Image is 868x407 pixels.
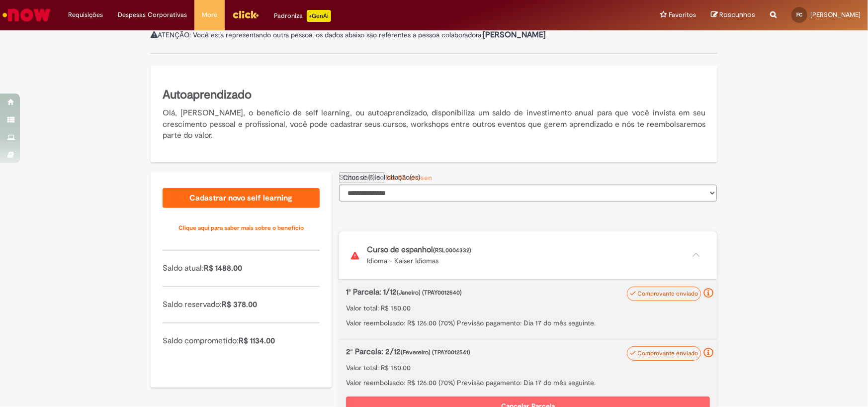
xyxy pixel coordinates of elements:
[163,218,320,238] a: Clique aqui para saber mais sobre o benefício
[239,336,275,346] span: R$ 1134.00
[346,378,710,388] p: Valor reembolsado: R$ 126.00 (70%) Previsão pagamento: Dia 17 do mês seguinte.
[163,87,705,103] h5: Autoaprendizado
[1,5,52,25] img: ServiceNow
[118,10,187,20] span: Despesas Corporativas
[669,10,696,20] span: Favoritos
[163,299,320,310] p: Saldo reservado:
[274,10,331,22] div: Padroniza
[346,303,710,313] p: Valor total: R$ 180.00
[163,188,320,208] a: Cadastrar novo self learning
[163,107,705,142] p: Olá, [PERSON_NAME], o benefício de self learning, ou autoaprendizado, disponibiliza um saldo de i...
[346,287,658,298] p: 1ª Parcela: 1/12
[163,335,320,347] p: Saldo comprometido:
[151,16,717,54] div: ATENÇÃO: Você esta representando outra pessoa, os dados abaixo são referentes a pessoa colaboradora:
[796,11,802,18] span: FC
[703,288,713,298] i: Seu comprovante foi enviado e recebido pelo now. Para folha Ambev: passará para aprovação de seu ...
[202,10,217,20] span: More
[68,10,103,20] span: Requisições
[637,349,698,357] span: Comprovante enviado
[222,300,257,309] span: R$ 378.00
[401,348,470,356] span: (Fevereiro) (TPAY0012541)
[232,7,259,22] img: click_logo_yellow_360x200.png
[163,263,320,274] p: Saldo atual:
[397,289,462,297] span: (Janeiro) (TPAY0012540)
[719,10,755,19] span: Rascunhos
[703,348,713,358] i: Seu comprovante foi enviado e recebido pelo now. Para folha Ambev: passará para aprovação de seu ...
[346,346,658,358] p: 2ª Parcela: 2/12
[711,10,755,20] a: Rascunhos
[204,263,242,273] span: R$ 1488.00
[637,290,698,298] span: Comprovante enviado
[346,363,710,373] p: Valor total: R$ 180.00
[307,10,331,22] p: +GenAi
[483,30,546,40] b: [PERSON_NAME]
[346,318,710,328] p: Valor reembolsado: R$ 126.00 (70%) Previsão pagamento: Dia 17 do mês seguinte.
[810,10,861,19] span: [PERSON_NAME]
